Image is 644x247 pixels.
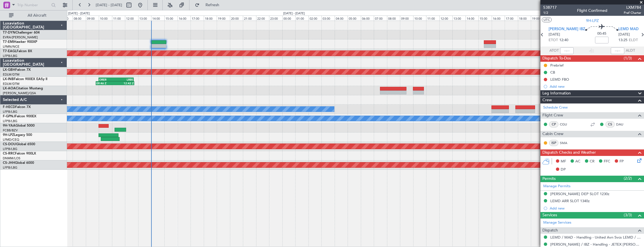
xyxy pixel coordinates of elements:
[96,81,115,85] div: 09:46 Z
[164,16,178,21] div: 15:00
[3,119,17,123] a: LFPB/LBG
[626,48,635,54] span: ALDT
[3,143,35,146] a: CS-DOUGlobal 6500
[597,31,606,37] span: 00:45
[282,16,296,21] div: 00:00
[3,40,37,44] a: T7-EMIHawker 900XP
[559,38,568,43] span: 12:40
[590,159,594,164] span: CR
[542,112,563,119] span: Flight Crew
[138,16,151,21] div: 13:00
[3,133,14,137] span: 9H-LPZ
[3,124,15,127] span: 9H-YAA
[624,212,632,218] span: (3/3)
[586,18,599,24] span: 9H-LPZ
[3,115,15,118] span: F-GPNJ
[17,1,50,9] input: Trip Number
[561,159,566,164] span: MF
[3,82,19,86] a: EDLW/DTM
[269,16,282,21] div: 23:00
[3,87,16,90] span: LX-AOA
[3,166,17,170] a: LFPB/LBG
[492,16,505,21] div: 16:00
[3,161,15,165] span: CS-JHH
[577,8,607,14] div: Flight Confirmed
[116,78,133,81] div: LRBS
[550,206,641,211] div: Add new
[256,16,269,21] div: 22:00
[3,152,15,155] span: CS-RRC
[560,140,573,145] a: SMA
[3,110,17,114] a: LFPB/LBG
[549,38,558,43] span: ETOT
[413,16,426,21] div: 10:00
[387,16,400,21] div: 08:00
[96,3,122,8] span: [DATE] - [DATE]
[3,68,15,72] span: LX-GBH
[543,184,571,189] a: Manage Permits
[3,87,43,90] a: LX-AOACitation Mustang
[618,32,630,38] span: [DATE]
[151,16,164,21] div: 14:00
[3,105,15,109] span: F-HECD
[560,47,574,54] input: --:--
[478,16,492,21] div: 15:00
[3,124,35,127] a: 9H-YAAGlobal 5000
[348,16,361,21] div: 05:00
[125,16,138,21] div: 12:00
[624,10,641,15] span: Pref Charter
[616,122,629,127] a: DAU
[3,68,31,72] a: LX-GBHFalcon 7X
[543,5,557,10] span: 538717
[426,16,439,21] div: 11:00
[561,167,566,173] span: DP
[549,32,560,38] span: [DATE]
[191,16,204,21] div: 17:00
[3,143,16,146] span: CS-DOU
[543,105,568,111] a: Schedule Crew
[217,16,230,21] div: 19:00
[629,38,638,43] span: ELDT
[112,16,125,21] div: 11:00
[550,77,569,82] div: LEMD FBO
[624,175,632,181] span: (2/2)
[3,161,34,165] a: CS-JHHGlobal 6000
[605,121,615,127] div: CS
[178,16,191,21] div: 16:00
[3,105,31,109] a: F-HECDFalcon 7X
[321,16,335,21] div: 03:00
[6,11,61,20] button: All Aircraft
[374,16,387,21] div: 07:00
[550,84,641,89] div: Add new
[550,63,563,68] div: Prebrief
[3,138,19,142] a: LFMD/CEQ
[3,72,19,77] a: EDLW/DTM
[543,220,571,226] a: Manage Services
[542,176,556,182] span: Permits
[73,16,86,21] div: 08:00
[3,31,15,34] span: T7-DYN
[439,16,453,21] div: 12:00
[620,159,624,164] span: FP
[542,17,552,22] button: UTC
[618,27,639,32] span: LEMD MAD
[549,121,558,127] div: CP
[308,16,322,21] div: 02:00
[3,54,17,58] a: LFPB/LBG
[550,70,555,75] div: CB
[3,50,32,53] a: T7-EAGLFalcon 8X
[361,16,374,21] div: 06:00
[3,156,20,160] a: DNMM/LOS
[550,242,641,247] a: [PERSON_NAME] / IBZ - Handling - JETEX [PERSON_NAME]
[624,55,632,61] span: (1/3)
[542,90,571,97] span: Leg Information
[3,152,36,155] a: CS-RRCFalcon 900LX
[3,128,18,133] a: FCBB/BZV
[550,199,590,203] div: LEMD ARR SLOT 1340z
[99,16,112,21] div: 10:00
[115,81,133,85] div: 12:42 Z
[99,78,116,81] div: ORER
[542,97,552,103] span: Crew
[624,5,641,10] span: LXM784
[400,16,413,21] div: 09:00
